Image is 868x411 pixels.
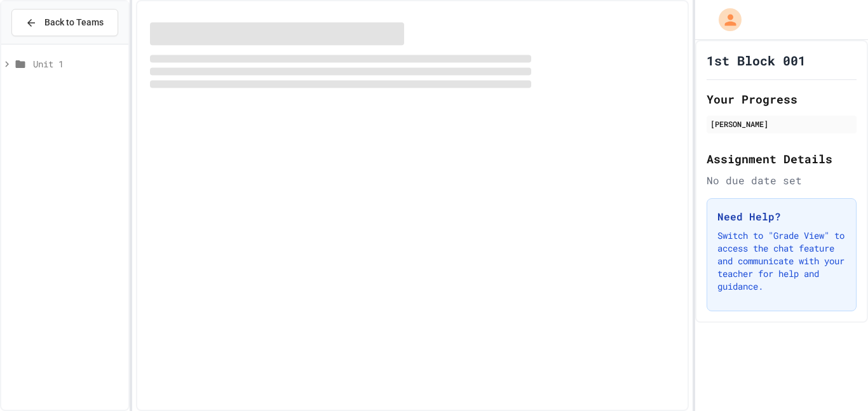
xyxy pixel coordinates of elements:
span: Unit 1 [33,57,123,71]
p: Switch to "Grade View" to access the chat feature and communicate with your teacher for help and ... [717,229,846,293]
h2: Your Progress [707,90,857,108]
div: No due date set [707,173,857,188]
span: Back to Teams [44,16,104,29]
h3: Need Help? [717,209,846,224]
div: [PERSON_NAME] [710,118,853,130]
div: My Account [705,5,745,34]
button: Back to Teams [11,9,118,36]
h2: Assignment Details [707,150,857,168]
h1: 1st Block 001 [707,51,806,69]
